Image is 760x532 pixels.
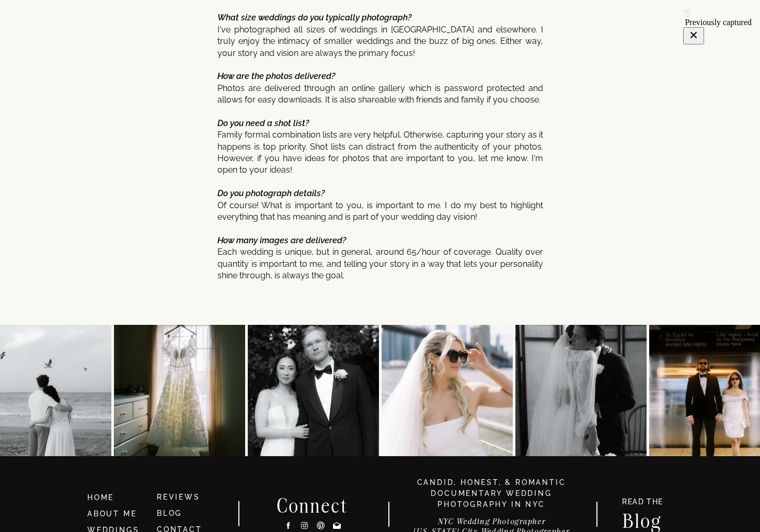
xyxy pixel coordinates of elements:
[87,492,148,504] a: HOME
[217,188,325,198] i: Do you photograph details?
[157,493,200,501] a: REVIEWS
[217,13,411,22] i: What size weddings do you typically photograph?
[217,235,346,245] i: How many images are delivered?
[114,325,245,456] img: Elaine and this dress 🤍🤍🤍
[263,496,362,513] h2: Connect
[87,510,136,518] a: ABOUT ME
[382,325,513,456] img: Dina & Kelvin
[157,509,182,517] a: BLOG
[217,118,309,128] i: Do you need a shot list?
[217,71,335,81] i: How are the photos delivered?
[404,477,579,510] h3: candid, honest, & romantic Documentary Wedding photography in nyc
[515,325,647,456] img: Anna & Felipe — embracing the moment, and the magic follows.
[617,498,669,509] a: READ THE
[248,325,379,456] img: Young and in love in NYC! Dana and Jordan 🤍
[612,512,673,528] a: Blog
